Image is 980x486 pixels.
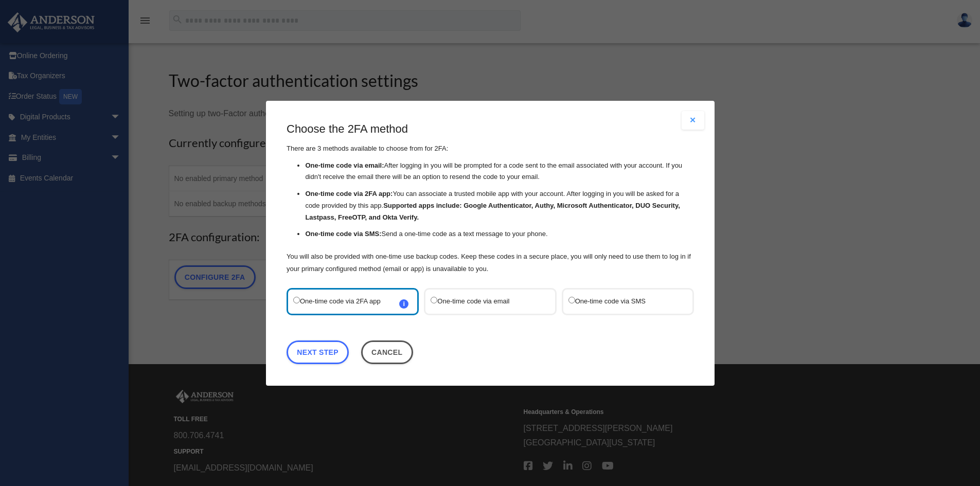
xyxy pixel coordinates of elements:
div: There are 3 methods available to choose from for 2FA: [287,121,694,275]
label: One-time code via 2FA app [293,294,402,308]
button: Close modal [682,111,704,130]
p: You will also be provided with one-time use backup codes. Keep these codes in a secure place, you... [287,250,694,275]
li: Send a one-time code as a text message to your phone. [305,228,694,240]
input: One-time code via email [431,296,437,303]
li: You can associate a trusted mobile app with your account. After logging in you will be asked for ... [305,188,694,223]
span: i [399,299,408,308]
li: After logging in you will be prompted for a code sent to the email associated with your account. ... [305,159,694,183]
label: One-time code via SMS [568,294,676,308]
a: Next Step [287,340,349,364]
h3: Choose the 2FA method [287,121,694,137]
strong: One-time code via email: [305,161,384,169]
input: One-time code via 2FA appi [293,296,300,303]
button: Close this dialog window [361,340,413,364]
label: One-time code via email [431,294,539,308]
strong: Supported apps include: Google Authenticator, Authy, Microsoft Authenticator, DUO Security, Lastp... [305,202,680,221]
input: One-time code via SMS [568,296,575,303]
strong: One-time code via SMS: [305,230,381,238]
strong: One-time code via 2FA app: [305,190,393,197]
